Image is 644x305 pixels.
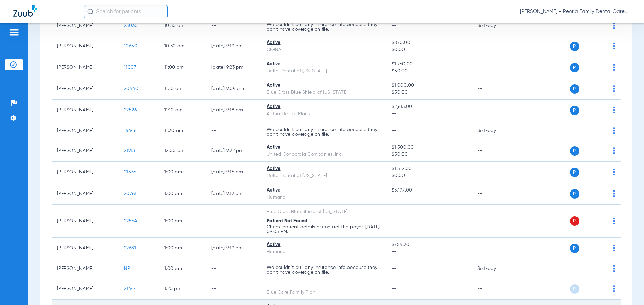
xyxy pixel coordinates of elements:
[124,219,137,223] span: 22564
[267,103,381,110] div: Active
[267,39,381,46] div: Active
[267,22,381,32] p: We couldn’t pull any insurance info because they don’t have coverage on file.
[159,140,206,162] td: 12:00 PM
[124,170,136,174] span: 21536
[52,205,119,238] td: [PERSON_NAME]
[392,61,466,68] span: $1,760.00
[472,78,517,100] td: --
[206,16,261,35] td: --
[206,78,261,100] td: [DATE] 9:09 PM
[613,64,615,71] img: group-dot-blue.svg
[570,63,579,72] span: P
[159,183,206,205] td: 1:00 PM
[267,110,381,118] div: Aetna Dental Plans
[124,148,135,153] span: 21913
[267,61,381,68] div: Active
[124,86,138,91] span: 20440
[159,259,206,278] td: 1:00 PM
[392,219,397,223] span: --
[206,259,261,278] td: --
[159,78,206,100] td: 11:10 AM
[570,146,579,156] span: P
[472,205,517,238] td: --
[613,43,615,49] img: group-dot-blue.svg
[392,165,466,172] span: $1,512.00
[520,8,631,15] span: [PERSON_NAME] - Peoria Family Dental Care
[52,278,119,300] td: [PERSON_NAME]
[392,187,466,194] span: $3,197.00
[570,284,579,294] span: P
[206,57,261,78] td: [DATE] 9:23 PM
[124,108,137,112] span: 22526
[159,35,206,57] td: 10:30 AM
[267,241,381,248] div: Active
[124,23,138,28] span: 23030
[472,238,517,259] td: --
[267,165,381,172] div: Active
[159,100,206,121] td: 11:10 AM
[613,169,615,175] img: group-dot-blue.svg
[267,151,381,158] div: United Concordia Companies, Inc.
[472,100,517,121] td: --
[613,218,615,224] img: group-dot-blue.svg
[570,189,579,199] span: P
[613,85,615,92] img: group-dot-blue.svg
[159,238,206,259] td: 1:00 PM
[267,68,381,75] div: Delta Dental of [US_STATE]
[52,140,119,162] td: [PERSON_NAME]
[267,265,381,275] p: We couldn’t pull any insurance info because they don’t have coverage on file.
[613,22,615,29] img: group-dot-blue.svg
[52,259,119,278] td: [PERSON_NAME]
[613,190,615,197] img: group-dot-blue.svg
[570,168,579,177] span: P
[570,84,579,94] span: P
[472,121,517,140] td: Self-pay
[392,286,397,291] span: --
[206,140,261,162] td: [DATE] 9:22 PM
[392,103,466,110] span: $2,613.00
[206,183,261,205] td: [DATE] 9:12 PM
[124,246,136,250] span: 22681
[267,208,381,215] div: Blue Cross Blue Shield of [US_STATE]
[267,82,381,89] div: Active
[206,278,261,300] td: --
[613,147,615,154] img: group-dot-blue.svg
[267,282,381,289] div: --
[472,278,517,300] td: --
[159,57,206,78] td: 11:00 AM
[570,42,579,51] span: P
[267,219,307,223] span: Patient Not Found
[392,68,466,75] span: $50.00
[267,127,381,137] p: We couldn’t pull any insurance info because they don’t have coverage on file.
[613,107,615,113] img: group-dot-blue.svg
[159,278,206,300] td: 1:20 PM
[392,23,397,28] span: --
[159,121,206,140] td: 11:30 AM
[267,144,381,151] div: Active
[392,241,466,248] span: $754.20
[392,46,466,53] span: $0.00
[392,194,466,201] span: --
[570,216,579,226] span: P
[392,266,397,271] span: --
[267,248,381,255] div: Humana
[392,89,466,96] span: $50.00
[392,151,466,158] span: $50.00
[472,183,517,205] td: --
[52,16,119,35] td: [PERSON_NAME]
[613,245,615,251] img: group-dot-blue.svg
[124,286,137,291] span: 21444
[267,172,381,179] div: Delta Dental of [US_STATE]
[124,44,137,48] span: 10650
[570,244,579,253] span: P
[267,187,381,194] div: Active
[392,248,466,255] span: --
[472,16,517,35] td: Self-pay
[13,5,37,17] img: Zuub Logo
[392,110,466,118] span: --
[206,35,261,57] td: [DATE] 9:19 PM
[472,35,517,57] td: --
[392,172,466,179] span: $0.00
[267,89,381,96] div: Blue Cross Blue Shield of [US_STATE]
[206,238,261,259] td: [DATE] 9:19 PM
